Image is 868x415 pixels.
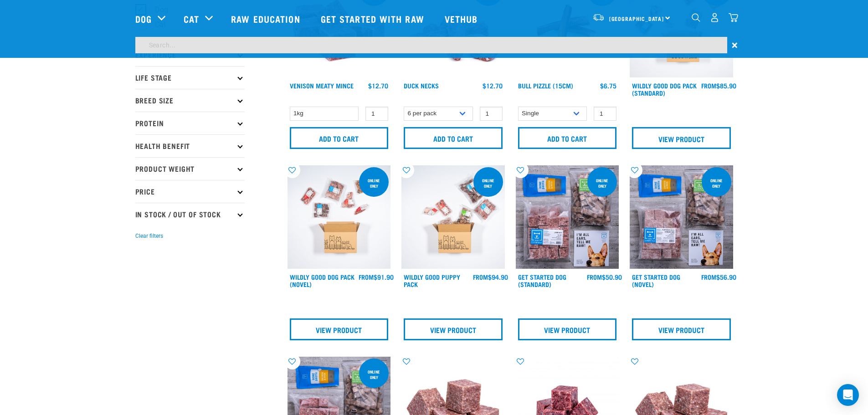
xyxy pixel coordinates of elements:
input: 1 [480,107,503,121]
img: Puppy 0 2sec [401,165,505,269]
img: home-icon@2x.png [729,13,738,22]
div: Open Intercom Messenger [837,384,859,406]
div: online only [359,365,389,384]
span: FROM [359,275,374,278]
input: Search... [135,37,727,53]
div: online only [702,174,731,193]
img: home-icon-1@2x.png [692,13,700,22]
a: View Product [632,318,731,340]
div: $50.90 [587,273,622,281]
p: Protein [135,112,245,134]
div: online only [587,174,617,193]
span: FROM [701,84,716,87]
a: Cat [184,12,199,26]
a: Dog [135,12,152,26]
div: Online Only [359,174,389,193]
div: Online Only [473,174,503,193]
p: Product Weight [135,157,245,180]
img: NSP Dog Standard Update [516,165,619,269]
a: Bull Pizzle (15cm) [518,84,573,87]
a: Get started with Raw [312,0,436,37]
a: View Product [404,318,503,340]
span: × [732,37,738,53]
p: Price [135,180,245,203]
div: $91.90 [359,273,394,281]
a: Wildly Good Puppy Pack [404,275,460,286]
div: $12.70 [483,82,503,89]
button: Clear filters [135,232,163,240]
a: Get Started Dog (Novel) [632,275,680,286]
a: Venison Meaty Mince [290,84,354,87]
input: 1 [365,107,388,121]
span: FROM [701,275,716,278]
img: user.png [710,13,719,22]
div: $6.75 [600,82,616,89]
a: Get Started Dog (Standard) [518,275,566,286]
span: FROM [587,275,602,278]
input: 1 [594,107,616,121]
a: Vethub [436,0,489,37]
span: FROM [473,275,488,278]
div: $94.90 [473,273,508,281]
img: van-moving.png [592,13,605,21]
a: View Product [632,127,731,149]
img: Dog Novel 0 2sec [288,165,391,269]
a: Raw Education [222,0,311,37]
input: Add to cart [404,127,503,149]
input: Add to cart [518,127,617,149]
input: Add to cart [290,127,389,149]
p: In Stock / Out Of Stock [135,203,245,225]
p: Life Stage [135,66,245,89]
a: View Product [290,318,389,340]
p: Breed Size [135,89,245,112]
span: [GEOGRAPHIC_DATA] [609,17,664,20]
a: Wildly Good Dog Pack (Novel) [290,275,354,286]
div: $85.90 [701,82,736,89]
div: $12.70 [368,82,388,89]
div: $56.90 [701,273,736,281]
a: Wildly Good Dog Pack (Standard) [632,84,697,94]
a: Duck Necks [404,84,439,87]
img: NSP Dog Novel Update [630,165,733,269]
a: View Product [518,318,617,340]
p: Health Benefit [135,134,245,157]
